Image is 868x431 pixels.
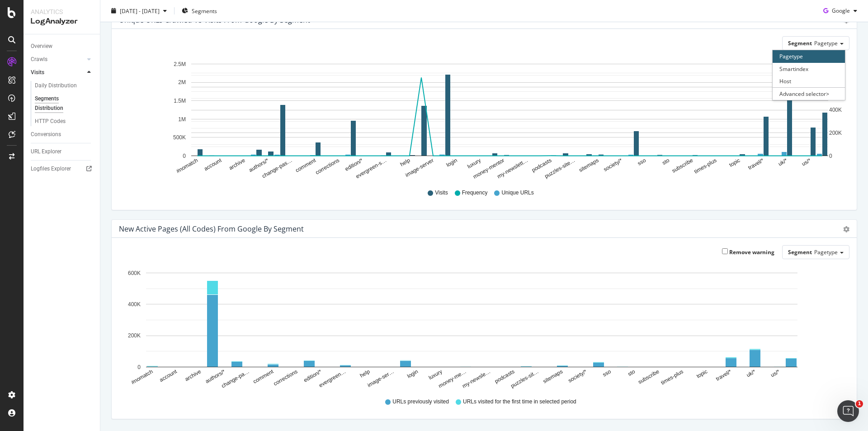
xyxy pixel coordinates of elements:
a: Crawls [31,55,85,64]
input: Remove warning [722,248,728,254]
text: luxury [466,157,482,170]
span: Visits [435,189,448,197]
div: LogAnalyzer [31,16,93,27]
text: 1.5M [174,98,186,104]
a: Logfiles Explorer [31,164,94,174]
text: topic [695,369,708,380]
text: topic [728,157,741,169]
text: comment [252,368,274,385]
div: Host [773,75,845,87]
text: archive [184,368,203,383]
text: 400K [829,107,842,114]
a: Conversions [31,130,94,139]
div: URL Explorer [31,147,61,156]
text: sso [637,157,647,167]
div: Segments Distribution [35,94,85,113]
text: image-server [404,157,435,179]
span: [DATE] - [DATE] [120,7,160,14]
svg: A chart. [119,57,843,180]
text: 600K [128,270,141,276]
text: login [445,157,458,169]
text: edition/* [302,368,323,384]
text: corrections [314,157,340,176]
text: edition/* [344,157,364,172]
text: sso [602,368,612,378]
div: Overview [31,42,52,51]
text: sto [627,368,636,377]
div: HTTP Codes [35,117,66,126]
text: 1M [178,116,186,123]
span: Pagetype [814,248,838,256]
text: times-plus [660,369,684,386]
text: 500K [173,135,186,141]
a: Segments Distribution [35,94,94,113]
span: Frequency [462,189,488,197]
text: subscribe [671,157,694,174]
div: gear [843,226,849,232]
button: Segments [178,4,221,18]
text: comment [294,157,317,174]
button: [DATE] - [DATE] [108,4,170,18]
text: 0 [829,153,832,159]
text: 200K [128,333,141,339]
text: login [406,369,419,380]
div: Smartindex [773,63,845,75]
text: travel/* [715,368,733,382]
a: URL Explorer [31,147,94,156]
text: help [399,157,411,168]
div: New Active Pages (all codes) from google by Segment [119,224,304,233]
span: 1 [856,400,863,407]
text: #nomatch [175,157,199,175]
text: subscribe [637,368,660,385]
span: Unique URLs [501,189,533,197]
div: Crawls [31,55,47,64]
div: Advanced selector > [773,87,845,100]
text: 2.5M [174,61,186,67]
text: authors/* [248,157,270,173]
text: authors/* [204,368,226,384]
div: Daily Distribution [35,81,77,90]
span: URLs visited for the first time in selected period [463,398,576,406]
text: #nomatch [130,369,154,386]
text: account [203,157,223,172]
iframe: Intercom live chat [837,400,859,422]
label: Remove warning [722,248,774,256]
span: Pagetype [814,39,838,47]
a: HTTP Codes [35,117,94,126]
button: Google [820,4,861,18]
text: society/* [603,157,624,173]
text: corrections [273,369,299,387]
text: 0 [137,364,141,370]
div: Logfiles Explorer [31,164,71,174]
text: archive [228,157,246,171]
div: Analytics [31,7,93,16]
text: times-plus [693,157,717,175]
text: sitemaps [578,157,600,174]
span: Segment [788,248,812,256]
text: help [359,368,371,379]
a: Overview [31,42,94,51]
text: 2M [178,80,186,86]
span: Segments [192,7,217,14]
svg: A chart. [119,266,843,389]
span: URLs previously visited [392,398,449,406]
span: Google [832,7,850,14]
a: Daily Distribution [35,81,94,90]
text: podcasts [494,369,516,385]
text: travel/* [747,157,765,171]
text: luxury [428,369,443,381]
text: 200K [829,130,842,136]
text: 400K [128,301,141,308]
text: 0 [183,153,186,159]
span: Segment [788,39,812,47]
text: society/* [567,368,588,384]
text: money-mentor [472,157,505,180]
text: account [158,368,178,383]
div: Conversions [31,130,61,139]
a: Visits [31,68,85,77]
text: podcasts [531,157,553,174]
text: sto [661,157,670,166]
div: Pagetype [773,50,845,62]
